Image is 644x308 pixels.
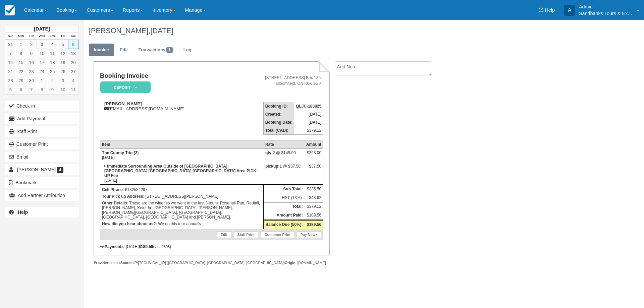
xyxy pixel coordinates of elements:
b: Help [18,209,28,215]
strong: The County Trio (2) [102,150,139,155]
th: Wed [37,33,47,40]
th: Balance Due (50%): [264,220,305,229]
th: Rate [264,140,305,149]
strong: Tour Pick up Address [102,194,143,199]
a: Log [178,44,197,57]
td: $335.50 [305,185,323,194]
a: 16 [26,58,37,67]
p: : These are the wineries we went to the last 3 tours: Rosehall Run, Redtail, [PERSON_NAME], Keint... [102,200,262,221]
a: 21 [5,67,16,76]
a: 11 [47,49,58,58]
p: Sandbanks Tours & Experiences [579,10,633,17]
a: 20 [68,58,78,67]
a: Help [5,207,79,218]
strong: Payments [100,244,124,249]
i: Help [539,8,543,12]
td: $43.62 [305,194,323,202]
strong: $189.56 [307,222,321,227]
a: 22 [16,67,26,76]
a: 23 [26,67,37,76]
th: Total (CAD): [263,126,294,135]
a: 19 [58,58,68,67]
a: 26 [58,67,68,76]
a: 13 [68,49,78,58]
a: 10 [58,85,68,94]
a: 29 [16,76,26,85]
th: Created: [263,110,294,118]
th: Sub-Total: [264,185,305,194]
button: Bookmark [5,177,79,188]
strong: Source IP: [120,261,138,265]
a: 15 [16,58,26,67]
a: Customer Print [261,231,294,238]
a: 9 [26,49,37,58]
a: 17 [37,58,47,67]
a: 27 [68,67,78,76]
a: Pay Now [297,231,321,238]
strong: qty [265,150,273,155]
div: droplet [TECHNICAL_ID] ([GEOGRAPHIC_DATA], [GEOGRAPHIC_DATA], [GEOGRAPHIC_DATA]) : [DOMAIN_NAME] [94,260,329,265]
th: Sat [68,33,78,40]
div: A [564,5,575,16]
button: Add Payment [5,113,79,124]
strong: Provider: [94,261,109,265]
strong: pickup [265,164,280,169]
a: 2 [26,40,37,49]
a: Invoice [89,44,114,57]
button: Email [5,151,79,162]
a: 31 [5,40,16,49]
a: 4 [47,40,58,49]
a: Staff Print [234,231,258,238]
strong: Origin [285,261,295,265]
p: : 6132524297 [102,186,262,193]
td: 2 @ $149.00 [264,149,305,163]
strong: Immediate Surrounding Area Outside of [GEOGRAPHIC_DATA]: [GEOGRAPHIC_DATA] [GEOGRAPHIC_DATA] [GEO... [104,164,258,178]
th: Amount Paid: [264,211,305,220]
td: [DATE] [294,110,323,118]
a: 5 [5,85,16,94]
a: 30 [26,76,37,85]
th: Tue [26,33,37,40]
a: 18 [47,58,58,67]
strong: Other Details [102,201,127,205]
a: 12 [58,49,68,58]
a: 6 [68,40,78,49]
a: 14 [5,58,16,67]
small: 2808 [162,245,170,249]
td: $189.56 [305,211,323,220]
img: checkfront-main-nav-mini-logo.png [5,5,15,15]
span: [PERSON_NAME] [17,167,56,172]
td: [DATE] [294,118,323,126]
th: Booking Date: [263,118,294,126]
a: Edit [115,44,133,57]
p: : [STREET_ADDRESS][PERSON_NAME] [102,193,262,200]
strong: Cell Phone [102,187,123,192]
a: 4 [68,76,78,85]
div: $298.00 [306,150,321,161]
a: 1 [37,76,47,85]
button: Check-in [5,101,79,111]
a: 7 [26,85,37,94]
span: Help [545,7,555,13]
a: 8 [37,85,47,94]
a: [PERSON_NAME] 4 [5,164,79,175]
strong: [DATE] [34,26,50,32]
div: : [DATE] (visa ) [100,244,323,249]
th: Thu [47,33,58,40]
td: [DATE] [100,162,263,185]
th: Mon [16,33,26,40]
th: Fri [58,33,68,40]
th: Booking ID: [263,102,294,111]
span: 1 [166,47,173,53]
strong: $189.56 [139,244,153,249]
span: 4 [57,167,63,173]
div: [EMAIL_ADDRESS][DOMAIN_NAME] [100,101,230,111]
span: [DATE] [150,26,173,35]
td: HST (13%): [264,194,305,202]
th: Amount [305,140,323,149]
a: 24 [37,67,47,76]
em: Deposit [100,81,151,93]
h1: Booking Invoice [100,72,230,79]
strong: How did you hear about us? [102,222,156,226]
a: 28 [5,76,16,85]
